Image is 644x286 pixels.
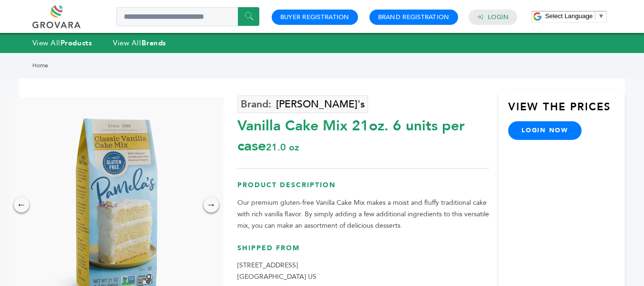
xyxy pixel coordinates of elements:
[378,13,450,21] a: Brand Registration
[32,62,48,69] a: Home
[237,197,489,232] p: Our premium gluten-free Vanilla Cake Mix makes a moist and fluffy traditional cake with rich vani...
[237,244,489,260] h3: Shipped From
[266,141,299,154] span: 21.0 oz
[545,12,604,20] a: Select Language​
[14,197,29,212] div: ←
[237,260,489,283] p: [STREET_ADDRESS] [GEOGRAPHIC_DATA] US
[488,13,509,21] a: Login
[545,12,593,20] span: Select Language
[595,12,595,20] span: ​
[508,121,582,139] a: login now
[113,38,166,48] a: View AllBrands
[237,111,489,156] div: Vanilla Cake Mix 21oz. 6 units per case
[237,180,489,197] h3: Product Description
[237,95,368,113] a: [PERSON_NAME]'s
[508,100,624,122] h3: View the Prices
[32,38,92,48] a: View AllProducts
[142,38,166,48] strong: Brands
[61,38,92,48] strong: Products
[116,7,259,26] input: Search a product or brand...
[280,13,349,21] a: Buyer Registration
[204,197,219,212] div: →
[598,12,604,20] span: ▼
